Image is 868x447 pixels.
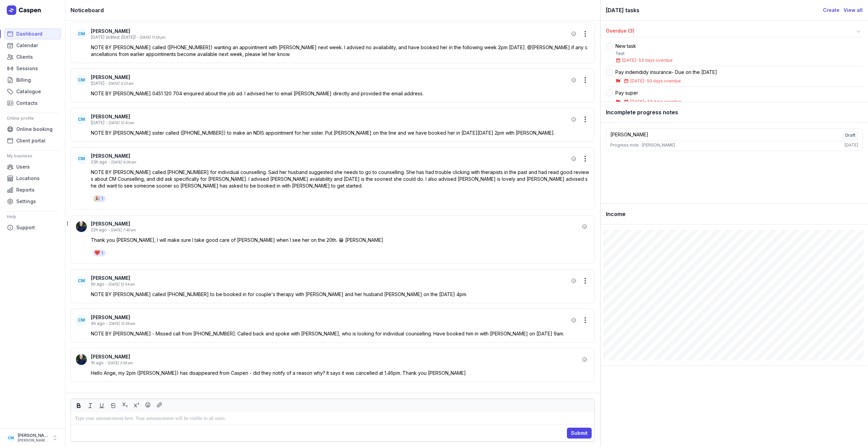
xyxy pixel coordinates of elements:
[16,53,33,61] span: Clients
[91,330,589,337] p: NOTE BY [PERSON_NAME] - Missed call from [PHONE_NUMBER]. Called back and spoke with [PERSON_NAME]...
[101,250,103,256] div: 1
[606,5,823,15] div: [DATE] tasks
[91,35,104,40] div: [DATE]
[91,169,589,189] p: NOTE BY [PERSON_NAME] called [PHONE_NUMBER] for individual counselling. Said her husband suggeste...
[600,204,868,225] div: Income
[606,128,863,151] a: [PERSON_NAME]DraftProgress note · [PERSON_NAME][DATE]
[622,58,636,63] span: [DATE]
[630,99,644,104] span: [DATE]
[91,153,569,159] div: [PERSON_NAME]
[7,151,58,161] div: My business
[636,58,673,63] span: - 53 days overdue
[567,428,592,439] button: Submit
[16,186,35,194] span: Reports
[91,159,107,165] div: 23h ago
[91,314,569,321] div: [PERSON_NAME]
[16,76,31,84] span: Billing
[78,77,85,83] span: CM
[91,44,589,58] p: NOTE BY [PERSON_NAME] called ([PHONE_NUMBER]) wanting an appointment with [PERSON_NAME] next week...
[16,30,42,38] span: Dashboard
[78,156,85,161] span: CM
[91,237,589,244] p: Thank you [PERSON_NAME], I will make sure I take good care of [PERSON_NAME] when I see her on the...
[16,64,38,73] span: Sessions
[101,196,103,201] div: 1
[91,74,569,81] div: [PERSON_NAME]
[18,433,49,438] div: [PERSON_NAME]
[91,220,580,227] div: [PERSON_NAME]
[91,81,104,86] div: [DATE]
[78,117,85,122] span: CM
[610,131,648,139] div: [PERSON_NAME]
[91,120,104,125] div: [DATE]
[91,360,104,366] div: 1h ago
[823,6,840,14] a: Create
[106,120,134,125] div: - [DATE] 12:41 am
[91,370,589,376] p: Hello Ange, my 2pm ([PERSON_NAME]) has disappeared from Caspen - did they notify of a reason why?...
[16,41,38,50] span: Calendar
[844,6,863,14] a: View all
[16,99,38,107] span: Contacts
[106,321,135,326] div: - [DATE] 12:59 am
[105,361,133,366] div: - [DATE] 3:56 am
[16,88,41,96] span: Catalogue
[16,163,30,171] span: Users
[91,353,580,360] div: [PERSON_NAME]
[615,43,673,50] div: New task
[16,137,45,145] span: Client portal
[91,227,107,233] div: 22h ago
[106,81,134,86] div: - [DATE] 4:23 am
[644,78,681,83] span: - 50 days overdue
[91,281,104,287] div: 5h ago
[78,278,85,284] span: CM
[606,27,854,36] div: Overdue (3)
[76,354,87,365] img: User profile image
[137,35,165,40] div: - [DATE] 11:58 pm
[571,429,588,437] span: Submit
[94,250,100,256] div: ❤️
[94,195,100,202] div: 🎉
[91,321,105,326] div: 4h ago
[108,228,136,233] div: - [DATE] 7:40 am
[615,90,681,96] div: Pay super
[610,142,675,148] div: Progress note · [PERSON_NAME]
[91,28,569,35] div: [PERSON_NAME]
[16,174,40,182] span: Locations
[16,125,53,133] span: Online booking
[76,221,87,232] img: User profile image
[600,102,868,123] div: Incomplete progress notes
[91,130,589,136] p: NOTE BY [PERSON_NAME] sister called ([PHONE_NUMBER]) to make an NDIS appointment for her sister. ...
[16,197,36,206] span: Settings
[16,223,35,232] span: Support
[8,434,14,442] span: CM
[108,160,136,165] div: - [DATE] 6:00 am
[630,78,644,83] span: [DATE]
[78,31,85,37] span: CM
[644,99,681,104] span: - 33 days overdue
[615,69,717,76] div: Pay indemdidy insurance- Due on the [DATE]
[615,51,673,56] div: Test
[843,131,858,139] span: Draft
[106,282,135,287] div: - [DATE] 12:54 am
[91,113,569,120] div: [PERSON_NAME]
[106,35,136,40] div: (edited: [DATE])
[91,275,569,281] div: [PERSON_NAME]
[845,142,858,148] div: [DATE]
[7,211,58,222] div: Help
[91,291,589,298] p: NOTE BY [PERSON_NAME] called [PHONE_NUMBER] to be booked in for couple's therapy with [PERSON_NAM...
[78,317,85,323] span: CM
[7,113,58,124] div: Online profile
[18,438,49,443] div: [PERSON_NAME][EMAIL_ADDRESS][DOMAIN_NAME][PERSON_NAME]
[91,90,589,97] p: NOTE BY [PERSON_NAME] 0451 120 704 enquired about the job ad. I advised her to email [PERSON_NAME...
